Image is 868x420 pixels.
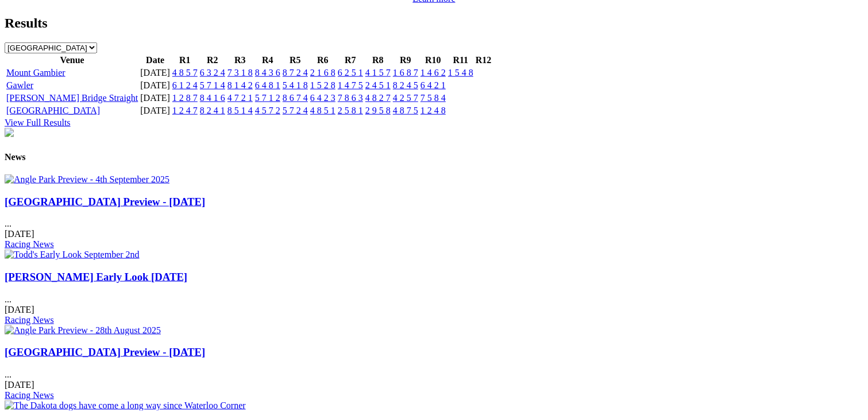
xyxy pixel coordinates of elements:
a: 6 2 5 1 [338,68,363,77]
a: 1 4 6 2 [421,68,446,77]
th: R10 [420,55,446,66]
a: [GEOGRAPHIC_DATA] [6,106,100,115]
th: R12 [475,55,492,66]
a: Racing News [5,239,54,249]
a: 4 5 7 2 [255,106,280,115]
a: Mount Gambier [6,68,65,77]
th: R7 [337,55,364,66]
a: Racing News [5,315,54,325]
th: R8 [365,55,391,66]
a: 5 7 2 4 [283,106,308,115]
a: 4 2 5 7 [393,93,418,103]
td: [DATE] [140,92,171,104]
a: 5 7 1 4 [200,80,225,90]
a: Gawler [6,80,33,90]
th: R9 [392,55,419,66]
a: 4 8 5 1 [310,106,335,115]
a: [PERSON_NAME] Early Look [DATE] [5,271,187,283]
a: 7 5 8 4 [421,93,446,103]
a: 8 1 4 2 [227,80,253,90]
span: [DATE] [5,380,34,390]
a: 1 2 4 7 [172,106,198,115]
a: 1 4 7 5 [338,80,363,90]
a: 8 2 4 5 [393,80,418,90]
a: 2 1 6 8 [310,68,335,77]
a: 7 3 1 8 [227,68,253,77]
a: 8 5 1 4 [227,106,253,115]
a: Racing News [5,390,54,400]
a: [PERSON_NAME] Bridge Straight [6,93,138,103]
th: R2 [199,55,226,66]
a: 6 4 2 1 [421,80,446,90]
h4: News [5,152,863,162]
a: 6 4 8 1 [255,80,280,90]
th: R5 [282,55,308,66]
td: [DATE] [140,105,171,116]
a: 4 8 2 7 [365,93,391,103]
a: 8 4 3 6 [255,68,280,77]
a: 1 6 8 7 [393,68,418,77]
div: ... [5,346,863,400]
a: 1 5 2 8 [310,80,335,90]
a: 2 9 5 8 [365,106,391,115]
a: 4 8 5 7 [172,68,198,77]
a: 4 7 2 1 [227,93,253,103]
td: [DATE] [140,80,171,91]
div: ... [5,196,863,250]
td: [DATE] [140,67,171,79]
a: [GEOGRAPHIC_DATA] Preview - [DATE] [5,346,205,358]
th: Date [140,55,171,66]
th: R6 [310,55,336,66]
a: 1 5 4 8 [448,68,473,77]
img: Todd's Early Look September 2nd [5,250,140,260]
th: R11 [447,55,474,66]
a: View Full Results [5,118,71,127]
a: 5 7 1 2 [255,93,280,103]
a: 6 4 2 3 [310,93,335,103]
a: 8 2 4 1 [200,106,225,115]
a: 1 2 4 8 [421,106,446,115]
a: 6 3 2 4 [200,68,225,77]
img: Angle Park Preview - 4th September 2025 [5,174,169,185]
a: 8 7 2 4 [283,68,308,77]
a: 8 6 7 4 [283,93,308,103]
img: chasers_homepage.jpg [5,128,14,137]
th: R3 [227,55,253,66]
img: The Dakota dogs have come a long way since Waterloo Corner [5,400,246,411]
th: R4 [254,55,281,66]
a: 4 1 5 7 [365,68,391,77]
a: 7 8 6 3 [338,93,363,103]
a: [GEOGRAPHIC_DATA] Preview - [DATE] [5,196,205,208]
a: 4 8 7 5 [393,106,418,115]
th: Venue [6,55,138,66]
a: 2 5 8 1 [338,106,363,115]
a: 5 4 1 8 [283,80,308,90]
a: 2 4 5 1 [365,80,391,90]
a: 1 2 8 7 [172,93,198,103]
a: 6 1 2 4 [172,80,198,90]
th: R1 [172,55,198,66]
img: Angle Park Preview - 28th August 2025 [5,325,161,336]
a: 8 4 1 6 [200,93,225,103]
span: [DATE] [5,229,34,239]
h2: Results [5,15,863,31]
span: [DATE] [5,305,34,314]
div: ... [5,271,863,325]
